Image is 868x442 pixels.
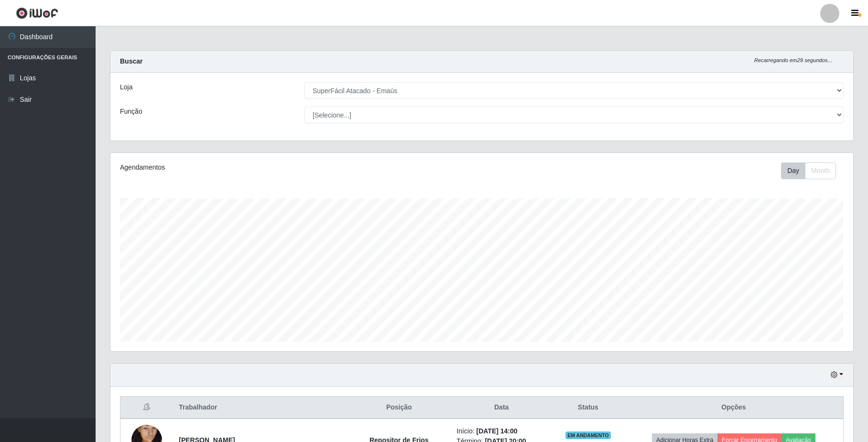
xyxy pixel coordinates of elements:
[120,57,142,65] strong: Buscar
[781,162,805,179] button: Day
[173,397,347,419] th: Trabalhador
[781,162,836,179] div: First group
[805,162,836,179] button: Month
[477,427,518,435] time: [DATE] 14:00
[120,82,132,92] label: Loja
[120,162,413,172] div: Agendamentos
[624,397,844,419] th: Opções
[754,57,832,63] i: Recarregando em 29 segundos...
[347,397,451,419] th: Posição
[456,426,546,436] li: Início:
[781,162,844,179] div: Toolbar with button groups
[451,397,552,419] th: Data
[552,397,624,419] th: Status
[16,7,58,19] img: CoreUI Logo
[120,107,142,117] label: Função
[565,431,611,439] span: EM ANDAMENTO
